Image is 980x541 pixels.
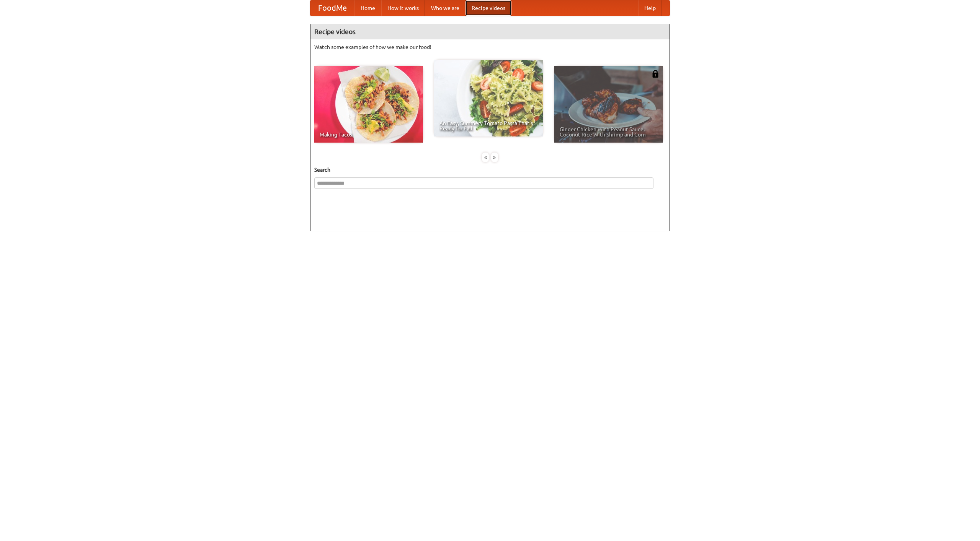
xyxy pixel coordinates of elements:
a: Recipe videos [465,0,511,16]
span: An Easy, Summery Tomato Pasta That's Ready for Fall [439,120,537,131]
div: « [482,153,489,162]
div: » [491,153,498,162]
p: Watch some examples of how we make our food! [314,43,666,51]
h5: Search [314,166,666,174]
img: 483408.png [652,70,659,78]
span: Making Tacos [320,132,418,137]
a: Help [638,0,662,16]
a: FoodMe [310,0,354,16]
a: Making Tacos [314,66,423,143]
h4: Recipe videos [310,24,670,39]
a: How it works [381,0,425,16]
a: Home [354,0,381,16]
a: An Easy, Summery Tomato Pasta That's Ready for Fall [434,60,543,136]
a: Who we are [425,0,465,16]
